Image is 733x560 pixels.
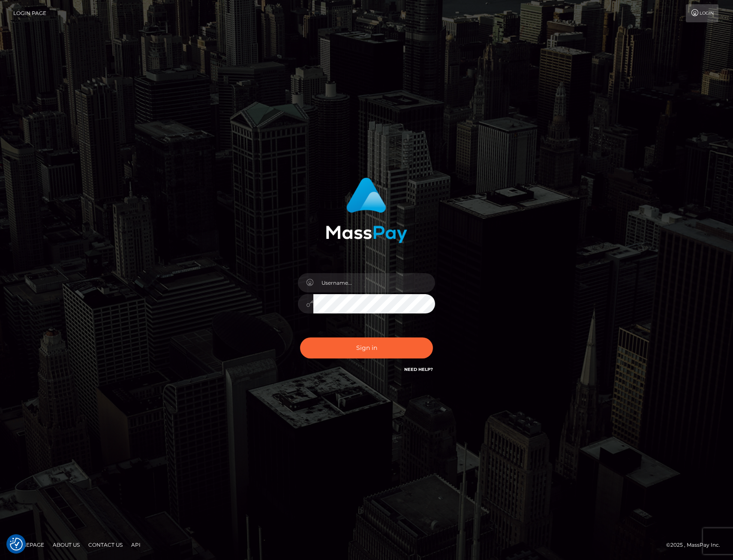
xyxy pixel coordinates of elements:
[313,273,435,292] input: Username...
[85,538,126,551] a: Contact Us
[9,538,48,551] a: Homepage
[13,4,46,22] a: Login Page
[404,367,433,372] a: Need Help?
[686,4,718,22] a: Login
[326,178,407,243] img: MassPay Login
[666,540,727,550] div: © 2025 , MassPay Inc.
[300,337,433,358] button: Sign in
[49,538,83,551] a: About Us
[10,538,23,551] img: Revisit consent button
[128,538,144,551] a: API
[10,538,23,551] button: Consent Preferences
